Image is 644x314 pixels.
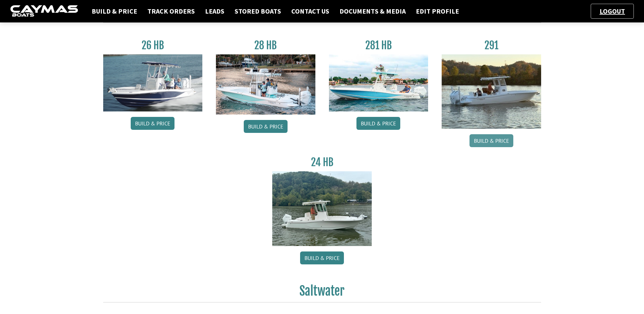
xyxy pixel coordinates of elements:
[356,117,400,130] a: Build & Price
[272,156,372,169] h3: 24 HB
[470,134,513,147] a: Build & Price
[442,39,541,52] h3: 291
[596,7,628,15] a: Logout
[442,54,541,129] img: 291_Thumbnail.jpg
[244,120,288,133] a: Build & Price
[329,54,428,111] img: 28-hb-twin.jpg
[336,7,409,16] a: Documents & Media
[131,117,174,130] a: Build & Price
[272,171,372,246] img: 24_HB_thumbnail.jpg
[288,7,333,16] a: Contact Us
[144,7,198,16] a: Track Orders
[103,54,203,111] img: 26_new_photo_resized.jpg
[88,7,141,16] a: Build & Price
[329,39,428,52] h3: 281 HB
[103,283,541,302] h2: Saltwater
[103,39,203,52] h3: 26 HB
[231,7,284,16] a: Stored Boats
[10,5,78,18] img: caymas-dealer-connect-2ed40d3bc7270c1d8d7ffb4b79bf05adc795679939227970def78ec6f6c03838.gif
[216,54,315,115] img: 28_hb_thumbnail_for_caymas_connect.jpg
[300,251,344,264] a: Build & Price
[216,39,315,52] h3: 28 HB
[202,7,228,16] a: Leads
[412,7,462,16] a: Edit Profile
